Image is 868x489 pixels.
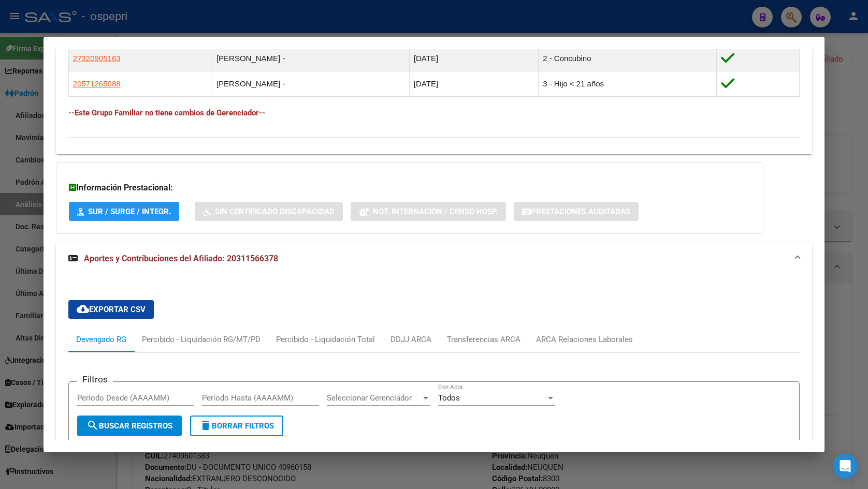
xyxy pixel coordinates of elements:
mat-expansion-panel-header: Aportes y Contribuciones del Afiliado: 20311566378 [56,242,812,275]
button: SUR / SURGE / INTEGR. [69,202,179,221]
span: 20571265088 [73,79,121,88]
h4: --Este Grupo Familiar no tiene cambios de Gerenciador-- [68,107,800,118]
h3: Filtros [77,374,113,385]
div: Percibido - Liquidación Total [276,334,375,345]
div: Open Intercom Messenger [833,454,858,479]
div: Transferencias ARCA [447,334,520,345]
span: Buscar Registros [86,421,172,431]
h3: Información Prestacional: [69,182,750,194]
td: 3 - Hijo < 21 años [539,71,717,97]
mat-icon: search [86,419,99,432]
td: [DATE] [409,46,538,71]
div: Percibido - Liquidación RG/MT/PD [142,334,261,345]
td: [PERSON_NAME] - [212,46,409,71]
button: Sin Certificado Discapacidad [195,202,343,221]
span: Aportes y Contribuciones del Afiliado: 20311566378 [84,254,278,263]
td: [DATE] [409,71,538,97]
span: Sin Certificado Discapacidad [215,207,335,216]
span: 27320905163 [73,54,121,63]
button: Not. Internacion / Censo Hosp. [351,202,506,221]
td: [PERSON_NAME] - [212,71,409,97]
mat-icon: cloud_download [77,303,89,315]
span: Exportar CSV [77,305,146,314]
button: Prestaciones Auditadas [514,202,639,221]
div: Devengado RG [76,334,126,345]
mat-icon: delete [199,419,212,432]
button: Exportar CSV [68,300,154,319]
button: Buscar Registros [77,416,182,436]
span: Not. Internacion / Censo Hosp. [373,207,498,216]
span: Borrar Filtros [199,421,274,431]
span: SUR / SURGE / INTEGR. [88,207,171,216]
div: ARCA Relaciones Laborales [536,334,633,345]
button: Borrar Filtros [190,416,283,436]
span: Prestaciones Auditadas [531,207,630,216]
div: DDJJ ARCA [390,334,431,345]
span: Todos [438,393,460,403]
span: Seleccionar Gerenciador [327,393,421,403]
td: 2 - Concubino [539,46,717,71]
